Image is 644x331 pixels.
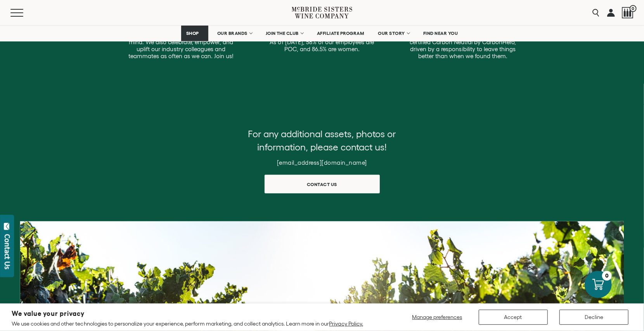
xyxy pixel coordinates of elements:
[412,314,462,320] span: Manage preferences
[212,26,257,41] a: OUR BRANDS
[12,310,363,317] h2: We value your privacy
[317,31,364,36] span: AFFILIATE PROGRAM
[261,26,308,41] a: JOIN THE CLUB
[10,9,38,17] button: Mobile Menu Trigger
[378,31,405,36] span: OUR STORY
[181,26,208,41] a: SHOP
[265,175,380,193] a: Contact us
[186,31,199,36] span: SHOP
[407,310,467,325] button: Manage preferences
[244,128,400,153] p: For any additional assets, photos or information, please contact us!
[12,320,363,327] p: We use cookies and other technologies to personalize your experience, perform marketing, and coll...
[479,310,548,325] button: Accept
[630,5,637,12] span: 0
[266,31,299,36] span: JOIN THE CLUB
[373,26,415,41] a: OUR STORY
[293,177,351,192] span: Contact us
[418,26,463,41] a: FIND NEAR YOU
[217,31,248,36] span: OUR BRANDS
[312,26,369,41] a: AFFILIATE PROGRAM
[329,321,363,327] a: Privacy Policy.
[423,31,458,36] span: FIND NEAR YOU
[3,234,11,269] div: Contact Us
[602,271,612,281] div: 0
[559,310,628,325] button: Decline
[244,159,400,166] h6: [EMAIL_ADDRESS][DOMAIN_NAME]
